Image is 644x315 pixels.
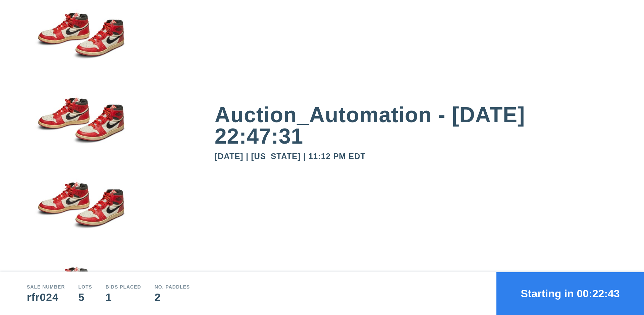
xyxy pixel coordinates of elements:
img: small [27,106,134,191]
div: 2 [155,292,190,303]
div: Sale number [27,285,65,289]
div: 5 [78,292,92,303]
div: Auction_Automation - [DATE] 22:47:31 [215,104,617,147]
button: Starting in 00:22:43 [496,272,644,315]
div: 1 [106,292,141,303]
div: Bids Placed [106,285,141,289]
div: No. Paddles [155,285,190,289]
div: [DATE] | [US_STATE] | 11:12 PM EDT [215,152,617,160]
img: small [27,191,134,276]
div: rfr024 [27,292,65,303]
img: small [27,21,134,106]
div: Lots [78,285,92,289]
